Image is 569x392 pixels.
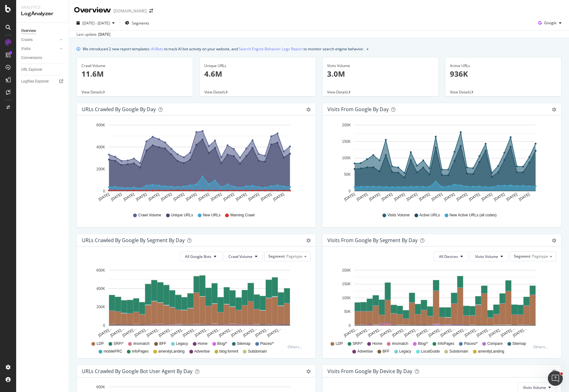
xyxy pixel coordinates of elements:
[149,9,153,13] div: arrow-right-arrow-left
[103,323,105,328] text: 0
[393,192,406,202] text: [DATE]
[487,341,502,346] span: Compare
[132,349,149,354] span: InfoPages
[21,46,58,52] a: Visits
[21,66,64,73] a: URL Explorer
[478,349,504,354] span: amenityLanding
[356,192,368,202] text: [DATE]
[133,341,150,346] span: #nomatch
[514,254,530,259] span: Segment
[82,266,308,338] svg: A chart.
[81,69,188,79] p: 11.6M
[343,192,356,202] text: [DATE]
[306,369,311,374] div: gear
[306,238,311,243] div: gear
[21,55,42,61] div: Conversions
[288,344,305,349] div: Others...
[532,254,548,259] span: Pagetype
[104,349,122,354] span: mobileFRC
[247,192,260,202] text: [DATE]
[357,349,373,354] span: Advertise
[327,120,554,207] svg: A chart.
[349,189,351,193] text: 0
[342,156,351,160] text: 100K
[327,106,389,112] div: Visits from Google by day
[98,32,110,37] div: [DATE]
[342,123,351,127] text: 200K
[230,213,254,218] span: Warning Crawl
[21,78,64,85] a: Logfiles Explorer
[431,192,443,202] text: [DATE]
[204,69,311,79] p: 4.6M
[419,213,440,218] span: Active URLs
[235,192,247,202] text: [DATE]
[98,192,110,202] text: [DATE]
[185,254,211,259] span: All Google Bots
[399,349,411,354] span: Legacy
[456,192,468,202] text: [DATE]
[21,78,49,85] div: Logfiles Explorer
[135,192,148,202] text: [DATE]
[421,349,440,354] span: LocalGuide
[439,254,458,259] span: All Devices
[113,341,124,346] span: SRP/*
[327,237,418,243] div: Visits from Google By Segment By Day
[110,192,123,202] text: [DATE]
[81,63,188,69] div: Crawl Volume
[512,341,526,346] span: Sitemap
[286,254,303,259] span: Pagetype
[443,192,456,202] text: [DATE]
[138,213,161,218] span: Crawl Volume
[493,192,506,202] text: [DATE]
[210,192,223,202] text: [DATE]
[82,106,156,112] div: URLs Crawled by Google by day
[552,107,556,112] div: gear
[327,89,348,95] span: View Details
[229,254,252,259] span: Crawl Volume
[204,63,311,69] div: Unique URLs
[113,8,147,14] div: [DOMAIN_NAME]
[185,192,197,202] text: [DATE]
[342,282,351,286] text: 150K
[468,192,481,202] text: [DATE]
[372,341,382,346] span: Home
[342,139,351,144] text: 150K
[349,323,351,328] text: 0
[342,268,351,273] text: 200K
[82,237,185,243] div: URLs Crawled by Google By Segment By Day
[506,192,518,202] text: [DATE]
[523,385,546,390] span: Visits Volume
[450,69,557,79] p: 936K
[76,46,562,52] div: info banner
[237,341,251,346] span: Sitemap
[21,28,36,34] div: Overview
[96,123,105,127] text: 600K
[96,286,105,291] text: 400K
[160,192,173,202] text: [DATE]
[96,145,105,149] text: 400K
[151,46,163,52] a: AI Bots
[239,46,303,52] a: Search Engine Behavior: Logs Report
[552,238,556,243] div: gear
[418,341,428,346] span: Blog/*
[450,89,471,95] span: View Details
[260,341,274,346] span: Places/*
[194,349,210,354] span: Advertise
[327,63,434,69] div: Visits Volume
[204,89,225,95] span: View Details
[123,192,135,202] text: [DATE]
[21,10,64,17] div: LogAnalyzer
[180,251,222,261] button: All Google Bots
[387,213,410,218] span: Visits Volume
[450,213,497,218] span: New Active URLs (all codes)
[21,37,58,43] a: Crawls
[365,44,370,53] button: close banner
[171,213,193,218] span: Unique URLs
[21,28,64,34] a: Overview
[475,254,498,259] span: Visits Volume
[203,213,220,218] span: New URLs
[544,20,557,25] span: Google
[533,344,551,349] div: Others...
[223,251,263,261] button: Crawl Volume
[74,5,111,16] div: Overview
